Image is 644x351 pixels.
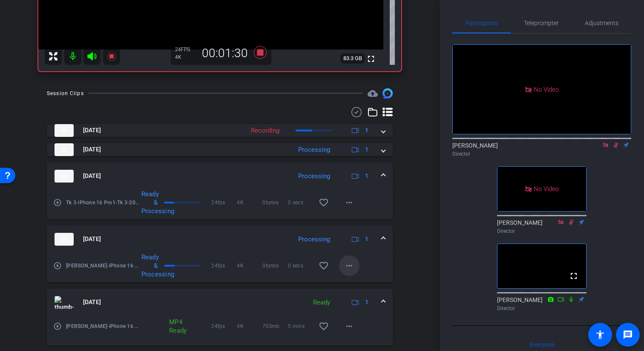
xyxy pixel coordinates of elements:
[55,233,74,246] img: thumb-nail
[53,198,62,207] mat-icon: play_circle_outline
[365,126,368,135] span: 1
[237,261,262,270] span: 4K
[47,253,393,282] div: thumb-nail[DATE]Processing1
[319,321,329,331] mat-icon: favorite_border
[83,298,101,307] span: [DATE]
[366,54,376,64] mat-icon: fullscreen
[466,20,498,26] span: Participants
[534,85,559,93] span: No Video
[53,261,62,270] mat-icon: play_circle_outline
[211,261,237,270] span: 24fps
[175,54,196,61] div: 4K
[83,126,101,135] span: [DATE]
[47,124,393,137] mat-expansion-panel-header: thumb-nail[DATE]Recording1
[365,145,368,154] span: 1
[497,296,586,312] div: [PERSON_NAME]
[294,235,334,244] div: Processing
[365,298,368,307] span: 1
[66,322,140,331] span: [PERSON_NAME]-iPhone 16 Pro1-Take 1-2025-08-19-09-51-36-279-0
[368,88,378,99] span: Destinations for your clips
[66,261,140,270] span: [PERSON_NAME]-iPhone 16 Pro1-Take 2-2025-08-19-09-57-08-421-0
[196,46,253,61] div: 00:01:30
[47,162,393,190] mat-expansion-panel-header: thumb-nail[DATE]Processing1
[288,198,313,207] span: 0 secs
[365,171,368,180] span: 1
[47,226,393,253] mat-expansion-panel-header: thumb-nail[DATE]Processing1
[211,322,237,331] span: 24fps
[83,171,101,180] span: [DATE]
[47,316,393,345] div: thumb-nail[DATE]Ready1
[237,198,262,207] span: 4K
[47,143,393,156] mat-expansion-panel-header: thumb-nail[DATE]Processing1
[55,143,74,156] img: thumb-nail
[47,289,393,316] mat-expansion-panel-header: thumb-nail[DATE]Ready1
[585,20,618,26] span: Adjustments
[344,261,354,271] mat-icon: more_horiz
[382,88,393,99] img: Session clips
[497,227,586,235] div: Director
[294,145,334,155] div: Processing
[340,53,365,64] span: 83.3 GB
[137,253,162,278] div: Ready & Processing
[452,141,631,158] div: [PERSON_NAME]
[452,150,631,158] div: Director
[262,261,288,270] span: 0bytes
[344,197,354,208] mat-icon: more_horiz
[47,89,84,98] div: Session Clips
[175,46,196,53] div: 24
[524,20,559,26] span: Teleprompter
[55,124,74,137] img: thumb-nail
[66,198,140,207] span: Tk 3-iPhone 16 Pro1-Tk 3-2025-08-19-11-07-41-031-0
[53,322,62,331] mat-icon: play_circle_outline
[181,46,190,52] span: FPS
[262,198,288,207] span: 0bytes
[83,235,101,244] span: [DATE]
[344,321,354,331] mat-icon: more_horiz
[137,190,162,215] div: Ready & Processing
[47,190,393,219] div: thumb-nail[DATE]Processing1
[288,322,313,331] span: 5 mins
[309,298,334,307] div: Ready
[569,271,579,281] mat-icon: fullscreen
[497,218,586,235] div: [PERSON_NAME]
[319,261,329,271] mat-icon: favorite_border
[534,185,559,193] span: No Video
[288,261,313,270] span: 0 secs
[368,88,378,99] mat-icon: cloud_upload
[530,342,554,348] span: Everyone
[55,170,74,183] img: thumb-nail
[595,330,605,340] mat-icon: accessibility
[165,318,186,335] div: MP4 Ready
[83,145,101,154] span: [DATE]
[365,235,368,244] span: 1
[237,322,262,331] span: 4K
[497,305,586,312] div: Director
[294,171,334,181] div: Processing
[211,198,237,207] span: 24fps
[319,197,329,208] mat-icon: favorite_border
[262,322,288,331] span: 703mb
[623,330,633,340] mat-icon: message
[55,296,74,309] img: thumb-nail
[247,126,284,136] div: Recording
